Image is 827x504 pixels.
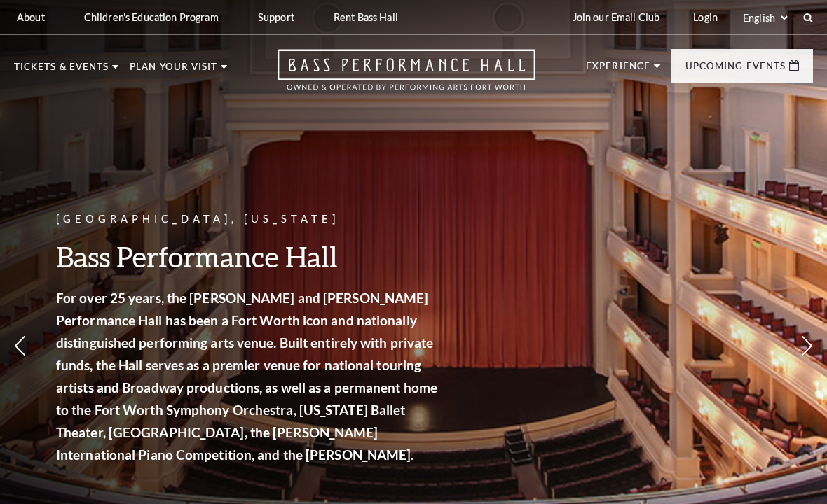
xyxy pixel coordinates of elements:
[586,62,650,78] p: Experience
[258,11,294,23] p: Support
[56,239,442,274] h3: Bass Performance Hall
[56,290,437,463] strong: For over 25 years, the [PERSON_NAME] and [PERSON_NAME] Performance Hall has been a Fort Worth ico...
[56,211,442,228] p: [GEOGRAPHIC_DATA], [US_STATE]
[740,11,790,24] select: Select:
[14,62,109,79] p: Tickets & Events
[84,11,219,23] p: Children's Education Program
[334,11,398,23] p: Rent Bass Hall
[17,11,45,23] p: About
[685,62,786,78] p: Upcoming Events
[130,62,217,79] p: Plan Your Visit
